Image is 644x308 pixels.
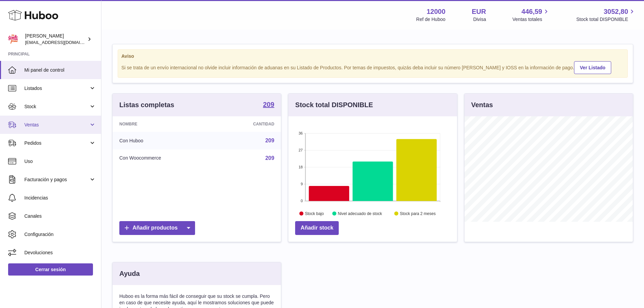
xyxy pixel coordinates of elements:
[472,7,486,16] strong: EUR
[512,7,550,23] a: 446,59 Ventas totales
[263,101,274,108] strong: 209
[301,182,303,186] text: 9
[604,7,628,16] span: 3052,80
[471,100,493,110] h3: Ventas
[512,16,550,23] span: Ventas totales
[121,53,624,60] strong: Aviso
[113,116,216,132] th: Nombre
[119,100,174,110] h3: Listas completas
[25,33,86,46] div: [PERSON_NAME]
[295,221,339,235] a: Añadir stock
[522,7,542,16] span: 446,59
[416,16,445,23] div: Ref de Huboo
[574,61,611,74] a: Ver Listado
[24,122,89,128] span: Ventas
[576,16,636,23] span: Stock total DISPONIBLE
[265,138,275,143] a: 209
[121,60,624,74] div: Si se trata de un envío internacional no olvide incluir información de aduanas en su Listado de P...
[576,7,636,23] a: 3052,80 Stock total DISPONIBLE
[473,16,486,23] div: Divisa
[24,213,96,219] span: Canales
[263,101,274,109] a: 209
[427,7,446,16] strong: 12000
[299,148,303,152] text: 27
[24,158,96,165] span: Uso
[265,155,275,161] a: 209
[295,100,373,110] h3: Stock total DISPONIBLE
[24,176,89,183] span: Facturación y pagos
[25,40,99,45] span: [EMAIL_ADDRESS][DOMAIN_NAME]
[299,165,303,169] text: 18
[24,250,96,256] span: Devoluciones
[119,221,195,235] a: Añadir productos
[8,263,93,276] a: Cerrar sesión
[24,140,89,146] span: Pedidos
[113,132,216,149] td: Con Huboo
[24,85,89,92] span: Listados
[113,149,216,167] td: Con Woocommerce
[8,34,18,44] img: internalAdmin-12000@internal.huboo.com
[216,116,281,132] th: Cantidad
[301,199,303,203] text: 0
[24,231,96,238] span: Configuración
[24,67,96,73] span: Mi panel de control
[24,195,96,201] span: Incidencias
[299,131,303,135] text: 36
[119,269,140,278] h3: Ayuda
[400,211,436,216] text: Stock para 2 meses
[338,211,383,216] text: Nivel adecuado de stock
[305,211,324,216] text: Stock bajo
[24,103,89,110] span: Stock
